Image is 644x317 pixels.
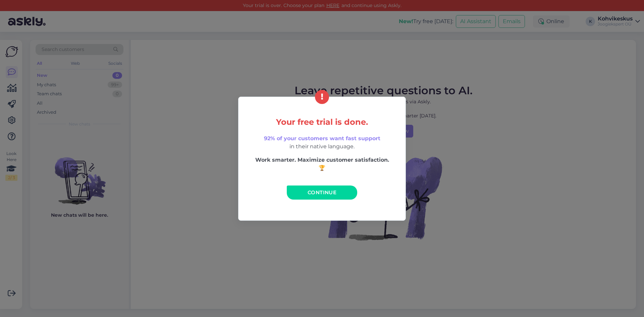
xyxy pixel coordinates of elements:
span: 92% of your customers want fast support [264,135,380,142]
p: in their native language. [253,135,391,151]
a: Continue [287,186,357,200]
p: Work smarter. Maximize customer satisfaction. 🏆 [253,156,391,172]
span: Continue [308,189,336,196]
h5: Your free trial is done. [253,118,391,126]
